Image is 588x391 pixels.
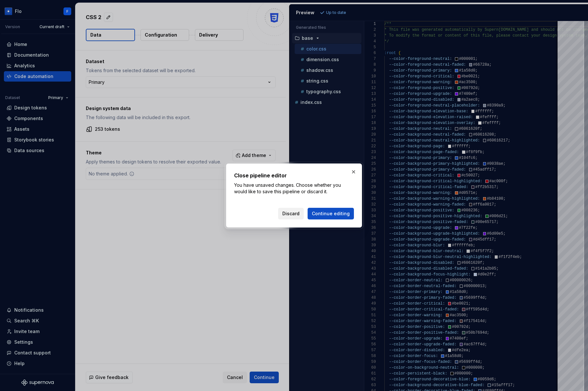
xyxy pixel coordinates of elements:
button: Continue editing [308,208,354,219]
span: Continue editing [312,210,350,217]
h2: Close pipeline editor [234,172,354,179]
p: You have unsaved changes. Choose whether you would like to save this pipeline or discard it. [234,182,354,195]
span: Discard [282,210,300,217]
button: Discard [278,208,304,219]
